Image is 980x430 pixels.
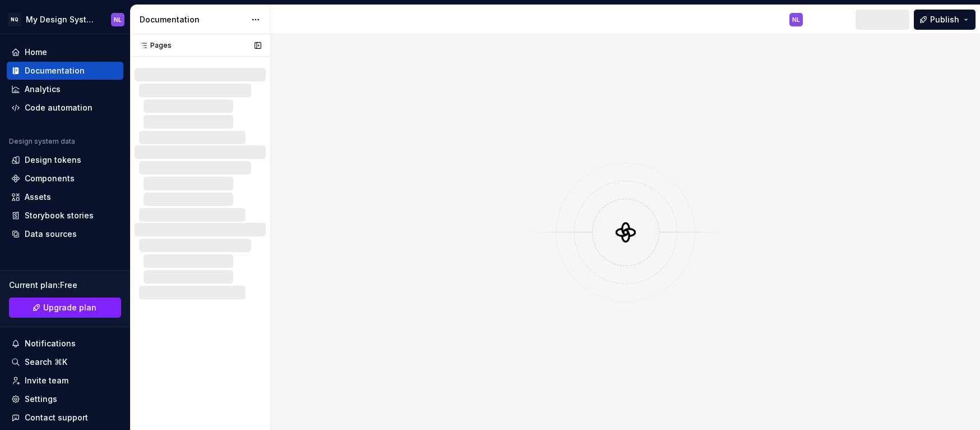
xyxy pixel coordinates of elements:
[792,15,800,24] div: NL
[25,191,51,203] div: Assets
[7,353,123,371] button: Search ⌘K
[7,99,123,117] a: Code automation
[25,173,75,184] div: Components
[25,102,93,113] div: Code automation
[25,228,77,240] div: Data sources
[7,151,123,169] a: Design tokens
[25,412,88,423] div: Contact support
[7,170,123,187] a: Components
[9,298,121,318] a: Upgrade plan
[26,14,98,25] div: My Design System
[7,372,123,390] a: Invite team
[2,7,128,31] button: NQMy Design SystemNL
[25,338,76,349] div: Notifications
[140,14,246,25] div: Documentation
[914,10,976,30] button: Publish
[9,137,75,146] div: Design system data
[25,47,47,58] div: Home
[7,43,123,61] a: Home
[7,335,123,353] button: Notifications
[25,154,81,166] div: Design tokens
[25,375,68,386] div: Invite team
[25,394,57,405] div: Settings
[930,14,959,25] span: Publish
[7,188,123,206] a: Assets
[25,356,67,368] div: Search ⌘K
[135,41,172,50] div: Pages
[7,409,123,427] button: Contact support
[114,15,122,24] div: NL
[8,13,21,26] div: NQ
[25,65,85,76] div: Documentation
[7,80,123,98] a: Analytics
[7,225,123,243] a: Data sources
[7,390,123,408] a: Settings
[43,302,96,313] span: Upgrade plan
[9,280,121,291] div: Current plan : Free
[7,207,123,225] a: Storybook stories
[25,84,61,95] div: Analytics
[7,62,123,80] a: Documentation
[25,210,94,221] div: Storybook stories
